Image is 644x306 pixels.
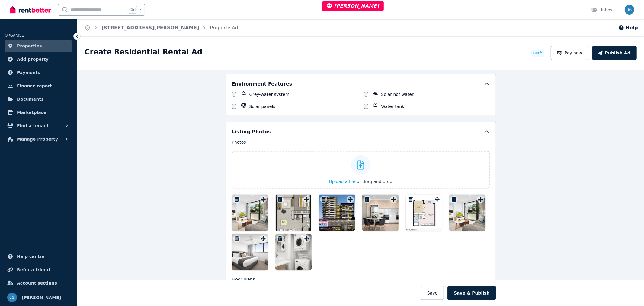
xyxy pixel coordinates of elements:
nav: Breadcrumb [77,19,245,36]
label: Solar panels [249,103,275,109]
button: Help [618,24,638,31]
span: Upload a file [329,179,355,184]
img: Jeremy Goldschmidt [625,5,634,15]
span: Ctrl [128,6,137,14]
span: k [139,7,142,12]
span: Manage Property [17,135,58,143]
span: [PERSON_NAME] [22,294,61,301]
span: Documents [17,96,44,103]
span: Find a tenant [17,122,49,129]
a: Refer a friend [5,264,72,276]
label: Solar hot water [381,91,413,97]
a: Add property [5,53,72,65]
label: Grey-water system [249,91,289,97]
a: Help centre [5,250,72,262]
a: Account settings [5,277,72,289]
a: Properties [5,40,72,52]
span: Account settings [17,279,57,287]
a: Payments [5,67,72,79]
h5: Environment Features [232,80,292,88]
button: Save [421,286,444,300]
p: Photos [232,139,490,145]
a: [STREET_ADDRESS][PERSON_NAME] [101,25,199,31]
span: Add property [17,56,49,63]
a: Property Ad [210,25,238,31]
a: Marketplace [5,106,72,119]
a: Documents [5,93,72,105]
p: Floor plans [232,276,490,282]
a: Finance report [5,80,72,92]
span: ORGANISE [5,33,24,37]
div: Inbox [591,7,613,13]
span: Payments [17,69,40,76]
span: Marketplace [17,109,46,116]
button: Upload a file or drag and drop [329,178,392,184]
button: Publish Ad [592,46,637,60]
img: RentBetter [10,5,51,14]
button: Save & Publish [447,286,496,300]
button: Manage Property [5,133,72,145]
span: Refer a friend [17,266,50,273]
button: Find a tenant [5,120,72,132]
span: Help centre [17,253,45,260]
h1: Create Residential Rental Ad [85,47,202,57]
span: [PERSON_NAME] [327,3,379,9]
h5: Listing Photos [232,128,271,135]
label: Water tank [381,103,404,109]
img: Jeremy Goldschmidt [7,293,17,302]
span: or drag and drop [357,179,392,184]
span: Draft [533,51,542,56]
span: Finance report [17,82,52,90]
span: Properties [17,42,42,50]
button: Pay now [551,46,589,60]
